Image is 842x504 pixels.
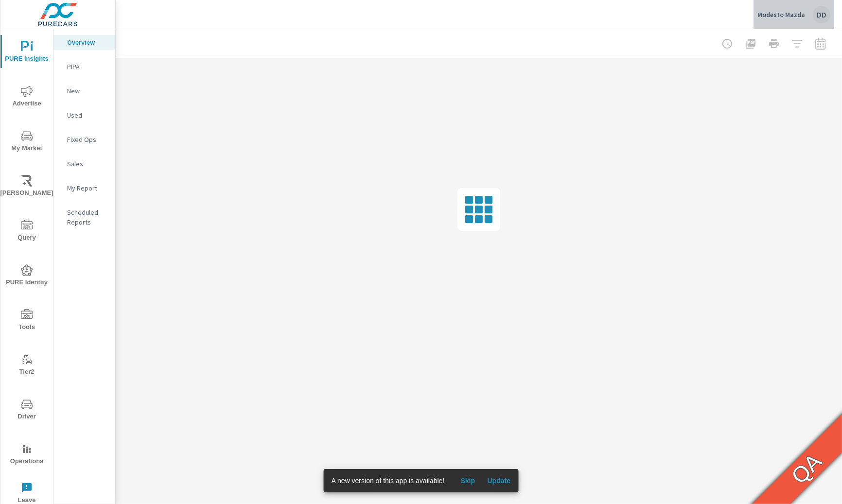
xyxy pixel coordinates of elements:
p: New [67,86,107,96]
span: Operations [3,443,50,467]
button: Skip [452,473,483,488]
div: Used [53,108,115,122]
div: New [53,84,115,98]
div: Fixed Ops [53,132,115,147]
span: A new version of this app is available! [332,477,445,485]
span: Skip [456,476,479,485]
span: Update [487,476,510,485]
span: PURE Identity [3,264,50,288]
p: Sales [67,159,107,169]
button: Update [483,473,514,488]
div: PIPA [53,59,115,74]
span: My Market [3,130,50,154]
p: My Report [67,183,107,193]
div: Overview [53,35,115,50]
p: Overview [67,37,107,47]
span: Advertise [3,86,50,109]
div: Scheduled Reports [53,205,115,229]
span: [PERSON_NAME] [3,175,50,199]
span: Query [3,220,50,243]
p: PIPA [67,62,107,71]
span: Driver [3,399,50,422]
div: My Report [53,181,115,195]
p: Used [67,110,107,120]
span: PURE Insights [3,41,50,65]
span: Tier2 [3,354,50,378]
span: Tools [3,309,50,333]
div: Sales [53,156,115,171]
p: Modesto Mazda [757,10,805,19]
p: Scheduled Reports [67,208,107,227]
div: DD [813,6,830,23]
p: Fixed Ops [67,135,107,144]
